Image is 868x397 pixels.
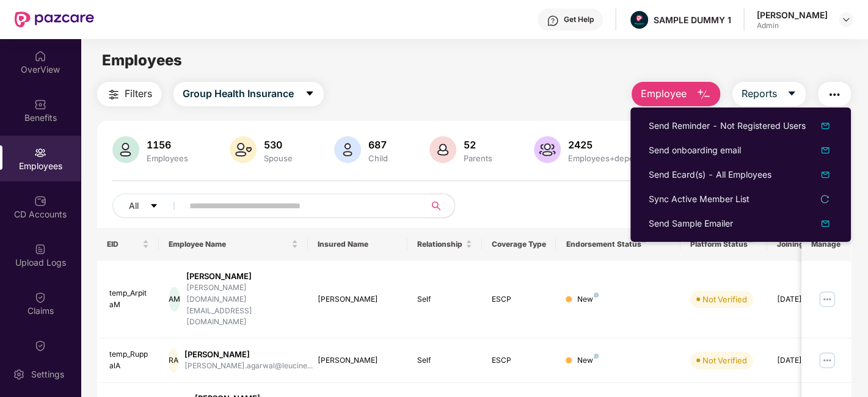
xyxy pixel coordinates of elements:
div: ESCP [492,355,547,366]
div: Send Reminder - Not Registered Users [649,119,806,133]
span: caret-down [305,89,315,100]
div: Send onboarding email [649,144,741,157]
button: search [425,194,455,218]
img: svg+xml;base64,PHN2ZyB4bWxucz0iaHR0cDovL3d3dy53My5vcmcvMjAwMC9zdmciIHdpZHRoPSIyNCIgaGVpZ2h0PSIyNC... [827,87,842,102]
span: caret-down [787,89,797,100]
img: svg+xml;base64,PHN2ZyB4bWxucz0iaHR0cDovL3d3dy53My5vcmcvMjAwMC9zdmciIHhtbG5zOnhsaW5rPSJodHRwOi8vd3... [334,136,361,163]
div: 1156 [144,139,191,151]
div: Employees [144,153,191,163]
button: Filters [97,82,161,106]
div: [PERSON_NAME] [318,294,398,305]
span: Group Health Insurance [183,86,294,101]
div: Parents [461,153,495,163]
button: Employee [632,82,720,106]
div: Employees+dependents [566,153,663,163]
div: Child [366,153,390,163]
img: manageButton [817,290,837,309]
img: svg+xml;base64,PHN2ZyBpZD0iVXBsb2FkX0xvZ3MiIGRhdGEtbmFtZT0iVXBsb2FkIExvZ3MiIHhtbG5zPSJodHRwOi8vd3... [34,243,46,255]
img: dropDownIcon [818,167,833,182]
div: Not Verified [702,354,747,366]
div: [DATE] [777,355,832,366]
span: Filters [125,86,152,101]
button: Reportscaret-down [732,82,806,106]
img: svg+xml;base64,PHN2ZyB4bWxucz0iaHR0cDovL3d3dy53My5vcmcvMjAwMC9zdmciIHhtbG5zOnhsaW5rPSJodHRwOi8vd3... [534,136,561,163]
button: Allcaret-down [112,194,187,218]
img: svg+xml;base64,PHN2ZyBpZD0iRW1wbG95ZWVzIiB4bWxucz0iaHR0cDovL3d3dy53My5vcmcvMjAwMC9zdmciIHdpZHRoPS... [34,147,46,159]
img: svg+xml;base64,PHN2ZyB4bWxucz0iaHR0cDovL3d3dy53My5vcmcvMjAwMC9zdmciIHdpZHRoPSI4IiBoZWlnaHQ9IjgiIH... [594,354,599,359]
div: 2425 [566,139,663,151]
div: Self [417,294,472,305]
th: Relationship [407,228,482,261]
th: Employee Name [159,228,308,261]
img: svg+xml;base64,PHN2ZyBpZD0iQ0RfQWNjb3VudHMiIGRhdGEtbmFtZT0iQ0QgQWNjb3VudHMiIHhtbG5zPSJodHRwOi8vd3... [34,195,46,207]
img: svg+xml;base64,PHN2ZyB4bWxucz0iaHR0cDovL3d3dy53My5vcmcvMjAwMC9zdmciIHhtbG5zOnhsaW5rPSJodHRwOi8vd3... [696,87,711,102]
img: svg+xml;base64,PHN2ZyB4bWxucz0iaHR0cDovL3d3dy53My5vcmcvMjAwMC9zdmciIHhtbG5zOnhsaW5rPSJodHRwOi8vd3... [112,136,139,163]
div: Endorsement Status [566,239,670,249]
div: 52 [461,139,495,151]
span: reload [820,195,829,203]
div: AM [169,287,180,311]
div: 530 [261,139,295,151]
div: RA [169,348,178,373]
span: Reports [742,86,777,101]
div: [PERSON_NAME][DOMAIN_NAME][EMAIL_ADDRESS][DOMAIN_NAME] [186,282,298,328]
div: Spouse [261,153,295,163]
img: svg+xml;base64,PHN2ZyB4bWxucz0iaHR0cDovL3d3dy53My5vcmcvMjAwMC9zdmciIHhtbG5zOnhsaW5rPSJodHRwOi8vd3... [818,216,833,231]
div: [PERSON_NAME] [757,9,828,21]
div: Send Ecard(s) - All Employees [649,168,771,181]
div: [PERSON_NAME].agarwal@leucine... [184,360,313,372]
span: Employee [641,86,687,101]
img: svg+xml;base64,PHN2ZyBpZD0iSGVscC0zMngzMiIgeG1sbnM9Imh0dHA6Ly93d3cudzMub3JnLzIwMDAvc3ZnIiB3aWR0aD... [547,15,559,27]
div: Self [417,355,472,366]
div: Not Verified [702,293,747,305]
div: 687 [366,139,390,151]
img: dropDownIcon [818,143,833,158]
img: svg+xml;base64,PHN2ZyBpZD0iQ2xhaW0iIHhtbG5zPSJodHRwOi8vd3d3LnczLm9yZy8yMDAwL3N2ZyIgd2lkdGg9IjIwIi... [34,291,46,304]
img: svg+xml;base64,PHN2ZyBpZD0iRHJvcGRvd24tMzJ4MzIiIHhtbG5zPSJodHRwOi8vd3d3LnczLm9yZy8yMDAwL3N2ZyIgd2... [841,15,851,24]
div: Get Help [564,15,594,24]
img: svg+xml;base64,PHN2ZyBpZD0iQ2xhaW0iIHhtbG5zPSJodHRwOi8vd3d3LnczLm9yZy8yMDAwL3N2ZyIgd2lkdGg9IjIwIi... [34,340,46,352]
img: New Pazcare Logo [15,12,94,27]
span: Employees [102,51,182,69]
img: svg+xml;base64,PHN2ZyBpZD0iSG9tZSIgeG1sbnM9Imh0dHA6Ly93d3cudzMub3JnLzIwMDAvc3ZnIiB3aWR0aD0iMjAiIG... [34,50,46,62]
img: svg+xml;base64,PHN2ZyBpZD0iQmVuZWZpdHMiIHhtbG5zPSJodHRwOi8vd3d3LnczLm9yZy8yMDAwL3N2ZyIgd2lkdGg9Ij... [34,98,46,111]
img: svg+xml;base64,PHN2ZyB4bWxucz0iaHR0cDovL3d3dy53My5vcmcvMjAwMC9zdmciIHhtbG5zOnhsaW5rPSJodHRwOi8vd3... [429,136,456,163]
div: [DATE] [777,294,832,305]
div: New [577,294,599,305]
span: Relationship [417,239,463,249]
div: [PERSON_NAME] [186,271,298,282]
img: svg+xml;base64,PHN2ZyB4bWxucz0iaHR0cDovL3d3dy53My5vcmcvMjAwMC9zdmciIHhtbG5zOnhsaW5rPSJodHRwOi8vd3... [230,136,257,163]
button: Group Health Insurancecaret-down [173,82,324,106]
div: Send Sample Emailer [649,217,733,230]
img: Pazcare_Alternative_logo-01-01.png [630,11,648,29]
div: temp_RuppalA [109,349,150,372]
div: Admin [757,21,828,31]
div: New [577,355,599,366]
span: caret-down [150,202,158,211]
img: svg+xml;base64,PHN2ZyBpZD0iU2V0dGluZy0yMHgyMCIgeG1sbnM9Imh0dHA6Ly93d3cudzMub3JnLzIwMDAvc3ZnIiB3aW... [13,368,25,381]
span: EID [107,239,140,249]
span: All [129,199,139,213]
img: dropDownIcon [818,118,833,133]
span: search [425,201,448,211]
div: Sync Active Member List [649,192,749,206]
div: [PERSON_NAME] [184,349,313,360]
div: SAMPLE DUMMY 1 [654,14,731,26]
th: Coverage Type [482,228,556,261]
div: Settings [27,368,68,381]
div: temp_ArpitaM [109,288,150,311]
div: [PERSON_NAME] [318,355,398,366]
div: ESCP [492,294,547,305]
img: manageButton [817,351,837,370]
img: svg+xml;base64,PHN2ZyB4bWxucz0iaHR0cDovL3d3dy53My5vcmcvMjAwMC9zdmciIHdpZHRoPSIyNCIgaGVpZ2h0PSIyNC... [106,87,121,102]
img: svg+xml;base64,PHN2ZyB4bWxucz0iaHR0cDovL3d3dy53My5vcmcvMjAwMC9zdmciIHdpZHRoPSI4IiBoZWlnaHQ9IjgiIH... [594,293,599,297]
th: EID [97,228,159,261]
span: Employee Name [169,239,289,249]
th: Insured Name [308,228,407,261]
